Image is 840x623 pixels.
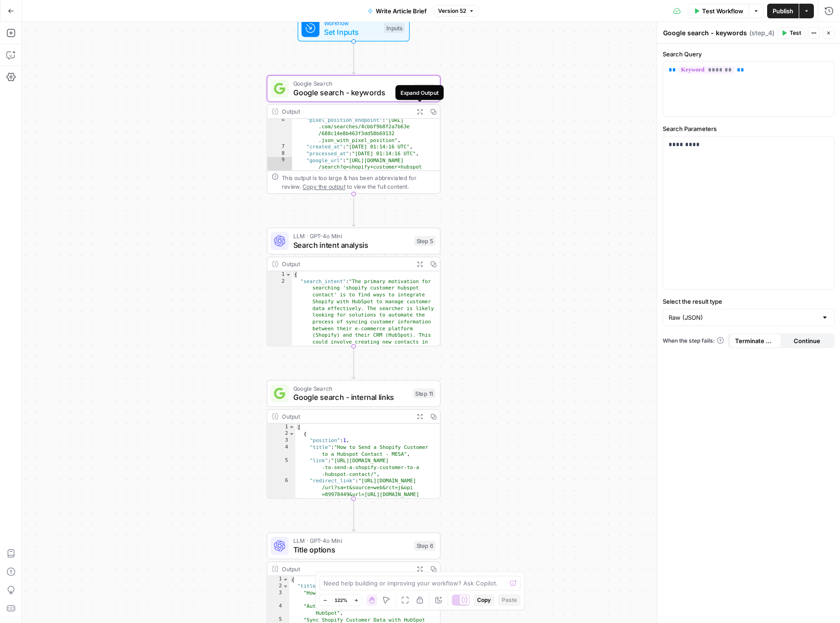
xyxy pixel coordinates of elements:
[293,544,410,555] span: Title options
[293,231,410,240] span: LLM · GPT-4o Mini
[352,499,355,531] g: Edge from step_11 to step_6
[293,536,410,546] span: LLM · GPT-4o Mini
[794,336,820,345] span: Continue
[282,564,410,574] div: Output
[352,194,355,226] g: Edge from step_4 to step_5
[473,594,494,606] button: Copy
[335,596,347,604] span: 122%
[267,228,440,346] div: LLM · GPT-4o MiniSearch intent analysisStep 5Output{ "search_intent":"The primary motivation for ...
[282,583,288,590] span: Toggle code folding, rows 2 through 8
[434,5,478,17] button: Version 52
[282,412,410,421] div: Output
[498,594,521,606] button: Paste
[293,384,409,393] span: Google Search
[477,596,491,604] span: Copy
[293,239,410,250] span: Search intent analysis
[282,259,410,268] div: Output
[781,333,833,348] button: Continue
[267,576,289,583] div: 1
[267,583,289,590] div: 2
[688,4,749,18] button: Test Workflow
[384,23,405,33] div: Inputs
[777,27,805,39] button: Test
[293,87,409,98] span: Google search - keywords
[702,6,743,16] span: Test Workflow
[267,143,292,150] div: 7
[285,271,291,278] span: Toggle code folding, rows 1 through 24
[767,4,799,18] button: Publish
[267,444,295,457] div: 4
[282,173,435,191] div: This output is too large & has been abbreviated for review. to view the full content.
[267,278,292,379] div: 2
[267,477,295,525] div: 6
[282,576,288,583] span: Toggle code folding, rows 1 through 9
[352,42,355,74] g: Edge from start to step_4
[663,28,747,38] textarea: Google search - keywords
[293,392,409,403] span: Google search - internal links
[669,313,818,322] input: Raw (JSON)
[376,6,427,16] span: Write Article Brief
[289,424,295,431] span: Toggle code folding, rows 1 through 158
[663,297,835,306] label: Select the result type
[267,15,440,42] div: WorkflowSet InputsInputs
[663,337,724,345] a: When the step fails:
[324,27,379,38] span: Set Inputs
[438,7,466,15] span: Version 52
[293,79,409,88] span: Google Search
[267,157,292,191] div: 9
[401,88,439,97] div: Expand Output
[414,236,435,246] div: Step 5
[267,424,295,431] div: 1
[267,380,440,498] div: Google SearchGoogle search - internal linksStep 11Output[ { "position":1, "title":"How to Send a ...
[267,431,295,437] div: 2
[289,431,295,437] span: Toggle code folding, rows 2 through 14
[324,18,379,27] span: Workflow
[267,271,292,278] div: 1
[749,28,774,38] span: ( step_4 )
[413,388,435,399] div: Step 11
[302,183,345,190] span: Copy the output
[282,107,410,116] div: Output
[267,150,292,157] div: 8
[773,6,793,16] span: Publish
[414,83,436,93] div: Step 4
[362,4,432,18] button: Write Article Brief
[663,49,835,59] label: Search Query
[735,336,776,345] span: Terminate Workflow
[267,437,295,444] div: 3
[663,124,835,133] label: Search Parameters
[267,117,292,144] div: 6
[267,590,289,603] div: 3
[790,29,801,37] span: Test
[267,75,440,194] div: Google SearchGoogle search - keywordsStep 4Output "pixel_position_endpoint":"[URL] .com/searches/...
[267,457,295,477] div: 5
[352,346,355,379] g: Edge from step_5 to step_11
[267,603,289,616] div: 4
[502,596,517,604] span: Paste
[414,541,435,551] div: Step 6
